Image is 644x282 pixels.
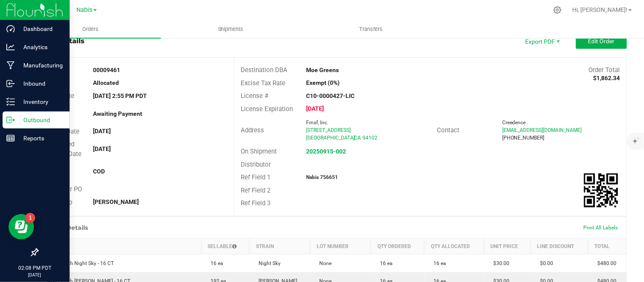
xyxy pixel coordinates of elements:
strong: $1,862.34 [593,75,620,81]
p: 02:08 PM PDT [4,264,66,272]
strong: Awaiting Payment [93,110,143,117]
p: Outbound [15,115,66,125]
span: Ref Field 2 [241,187,270,194]
li: Export PDF [517,34,568,49]
span: Order Total [589,66,620,74]
span: [EMAIL_ADDRESS][DOMAIN_NAME] [502,127,582,133]
span: , [353,135,354,141]
strong: Nabis 756651 [306,174,338,180]
strong: [PERSON_NAME] [93,198,139,205]
span: $480.00 [593,260,617,266]
strong: COD [93,168,105,175]
th: Strain [250,238,310,254]
p: Inventory [15,97,66,107]
strong: [DATE] 2:55 PM PDT [93,92,147,99]
span: $30.00 [489,260,510,266]
inline-svg: Reports [6,134,15,142]
inline-svg: Inbound [6,79,15,88]
iframe: Resource center unread badge [25,213,35,223]
span: None [315,260,332,266]
span: Ref Field 1 [241,173,270,181]
span: Address [241,126,264,134]
span: AGS Eighth Night Sky - 16 CT [43,260,114,266]
a: 20250915-002 [306,148,346,155]
a: Orders [20,20,161,38]
p: [DATE] [4,272,66,278]
img: Scan me! [584,173,618,207]
span: License Expiration [241,105,293,113]
span: 16 ea [206,260,223,266]
span: Nabis [77,6,93,14]
div: Manage settings [552,6,563,14]
span: Transfers [348,25,394,33]
p: Reports [15,133,66,143]
span: Night Sky [255,260,281,266]
span: 94102 [363,135,377,141]
span: Contact [437,126,459,134]
p: Analytics [15,42,66,52]
strong: [DATE] [306,105,324,112]
strong: Exempt (0%) [306,79,340,86]
strong: [DATE] [93,145,111,152]
span: . [527,120,528,126]
span: On Shipment [241,148,277,155]
th: Sellable [201,238,249,254]
span: Ref Field 3 [241,199,270,207]
inline-svg: Manufacturing [6,61,15,70]
strong: 00009461 [93,67,121,73]
th: Unit Price [484,238,531,254]
span: Destination DBA [241,66,287,74]
span: 16 ea [376,260,393,266]
span: Print All Labels [584,225,618,231]
span: License # [241,92,268,100]
inline-svg: Dashboard [6,25,15,33]
strong: C10-0000427-LIC [306,92,354,99]
span: 16 ea [430,260,447,266]
th: Qty Allocated [425,238,484,254]
p: Inbound [15,78,66,89]
p: Manufacturing [15,60,66,70]
strong: [DATE] [93,128,111,134]
iframe: Resource center [8,214,34,240]
button: Edit Order [576,34,627,49]
th: Item [38,238,202,254]
span: Orders [71,25,110,33]
span: [GEOGRAPHIC_DATA] [306,135,355,141]
span: Fmsf, Inc. [306,120,328,126]
inline-svg: Analytics [6,43,15,51]
span: CA [354,135,361,141]
span: Edit Order [588,38,615,45]
strong: Allocated [93,79,119,86]
a: Transfers [301,20,442,38]
span: [PHONE_NUMBER] [502,135,545,141]
span: [STREET_ADDRESS] [306,127,351,133]
a: Shipments [161,20,301,38]
th: Line Discount [531,238,588,254]
strong: Moe Greens [306,67,339,73]
span: Hi, [PERSON_NAME]! [573,6,628,13]
th: Qty Ordered [371,238,425,254]
th: Total [588,238,627,254]
inline-svg: Inventory [6,98,15,106]
th: Lot Number [310,238,371,254]
qrcode: 00009461 [584,173,618,207]
span: Excise Tax Rate [241,79,285,87]
span: Creedence [502,120,526,126]
inline-svg: Outbound [6,116,15,124]
span: Shipments [207,25,255,33]
span: Distributor [241,161,271,168]
span: $0.00 [536,260,553,266]
p: Dashboard [15,24,66,34]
